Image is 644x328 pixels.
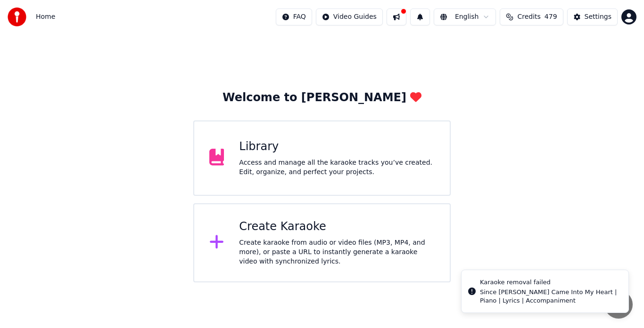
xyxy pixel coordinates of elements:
[567,8,618,25] button: Settings
[276,8,312,25] button: FAQ
[239,238,435,266] div: Create karaoke from audio or video files (MP3, MP4, and more), or paste a URL to instantly genera...
[500,8,563,25] button: Credits479
[36,12,55,22] nav: breadcrumb
[8,8,26,26] img: youka
[239,158,435,177] div: Access and manage all the karaoke tracks you’ve created. Edit, organize, and perfect your projects.
[480,288,621,305] div: Since [PERSON_NAME] Came Into My Heart | Piano | Lyrics | Accompaniment
[545,12,557,22] span: 479
[480,278,621,287] div: Karaoke removal failed
[239,139,435,154] div: Library
[316,8,383,25] button: Video Guides
[223,90,421,105] div: Welcome to [PERSON_NAME]
[36,12,55,22] span: Home
[585,12,611,22] div: Settings
[517,12,540,22] span: Credits
[239,219,435,234] div: Create Karaoke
